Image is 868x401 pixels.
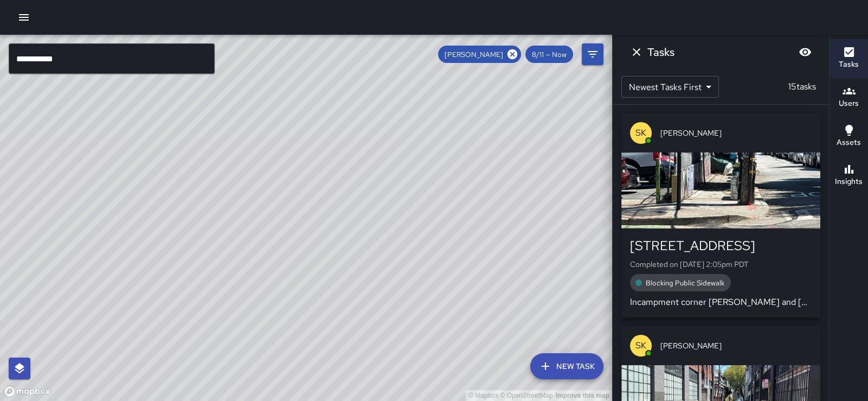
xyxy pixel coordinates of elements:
[635,126,646,139] p: SK
[830,117,868,156] button: Assets
[660,128,812,138] span: [PERSON_NAME]
[621,76,719,98] div: Newest Tasks First
[784,80,820,93] p: 15 tasks
[839,59,859,71] h6: Tasks
[647,43,674,61] h6: Tasks
[839,98,859,110] h6: Users
[837,137,861,149] h6: Assets
[438,46,521,63] div: [PERSON_NAME]
[635,339,646,352] p: SK
[830,78,868,117] button: Users
[530,353,603,379] button: New Task
[626,41,647,63] button: Dismiss
[830,156,868,195] button: Insights
[830,39,868,78] button: Tasks
[630,259,812,270] p: Completed on [DATE] 2:05pm PDT
[639,278,731,288] span: Blocking Public Sidewalk
[660,340,812,351] span: [PERSON_NAME]
[630,237,812,254] div: [STREET_ADDRESS]
[835,176,863,188] h6: Insights
[630,296,812,309] p: Incampment corner [PERSON_NAME] and [PERSON_NAME] adult [DEMOGRAPHIC_DATA] states needs a job and...
[621,113,820,317] button: SK[PERSON_NAME][STREET_ADDRESS]Completed on [DATE] 2:05pm PDTBlocking Public SidewalkIncampment c...
[438,50,510,59] span: [PERSON_NAME]
[582,43,603,65] button: Filters
[525,50,573,59] span: 8/11 — Now
[794,41,816,63] button: Blur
